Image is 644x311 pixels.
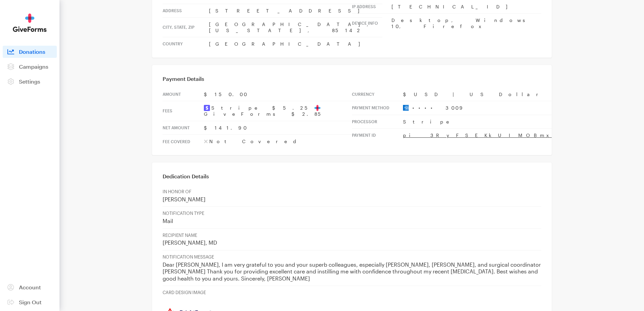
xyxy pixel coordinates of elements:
[163,101,204,121] th: Fees
[163,37,209,51] th: Country
[263,11,381,30] img: BrightFocus Foundation | National Glaucoma Research
[163,254,541,260] p: NOTIFICATION MESSAGE
[163,261,541,282] p: Dear [PERSON_NAME], I am very grateful to you and your superb colleagues, especially [PERSON_NAME...
[163,196,541,203] p: [PERSON_NAME]
[163,210,541,216] p: NOTIFICATION TYPE
[163,173,541,180] h3: Dedication Details
[391,14,541,33] td: Desktop, Windows 10, Firefox
[403,88,640,101] td: $USD | US Dollar
[352,101,403,115] th: Payment Method
[314,105,320,111] img: favicon-aeed1a25926f1876c519c09abb28a859d2c37b09480cd79f99d23ee3a2171d47.svg
[163,75,541,82] h3: Payment Details
[352,14,391,33] th: Device info
[3,296,57,308] a: Sign Out
[13,14,47,32] img: GiveForms
[403,101,640,115] td: •••• 3009
[204,101,352,121] td: Stripe $5.25 GiveForms $2.85
[163,290,541,295] p: CARD DESIGN IMAGE
[239,224,405,306] td: Your generous, tax-deductible gift to National [MEDICAL_DATA] Research will go to work to help fu...
[163,18,209,37] th: City, state, zip
[352,115,403,129] th: Processor
[19,63,48,70] span: Campaigns
[403,132,640,138] a: pi_3RyFSEKkUIMOBmxI0IFiUT1t
[204,105,210,111] img: stripe2-5d9aec7fb46365e6c7974577a8dae7ee9b23322d394d28ba5d52000e5e5e0903.svg
[19,284,41,290] span: Account
[19,299,42,305] span: Sign Out
[163,4,209,18] th: Address
[209,37,382,51] td: [GEOGRAPHIC_DATA]
[3,46,57,58] a: Donations
[163,88,204,101] th: Amount
[3,281,57,293] a: Account
[221,54,424,76] td: Thank You!
[204,88,352,101] td: $150.00
[3,75,57,88] a: Settings
[3,61,57,73] a: Campaigns
[352,88,403,101] th: Currency
[19,48,45,55] span: Donations
[163,218,541,225] p: Mail
[204,135,352,149] td: Not Covered
[209,18,382,37] td: [GEOGRAPHIC_DATA], [US_STATE], 85142
[163,135,204,149] th: Fee Covered
[163,121,204,135] th: Net Amount
[163,239,541,246] p: [PERSON_NAME], MD
[163,232,541,238] p: RECIPIENT NAME
[209,4,382,18] td: [STREET_ADDRESS]
[204,121,352,135] td: $141.90
[19,78,40,85] span: Settings
[352,129,403,142] th: Payment Id
[163,189,541,195] p: IN HONOR OF
[403,115,640,129] td: Stripe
